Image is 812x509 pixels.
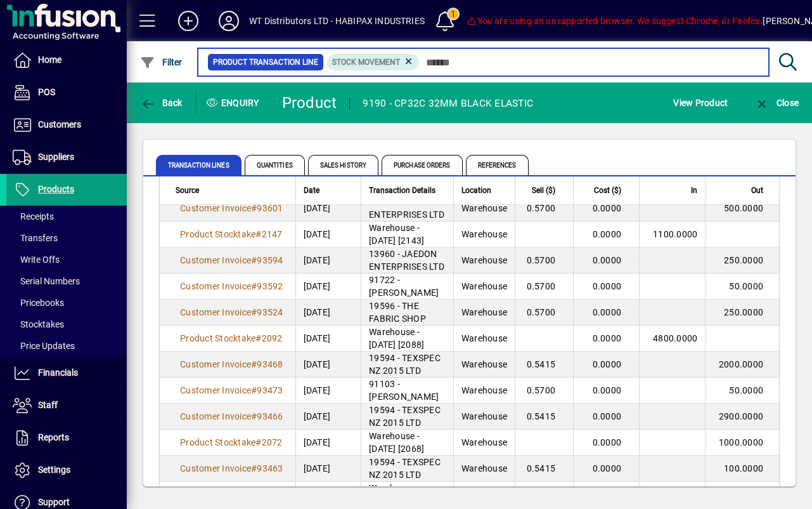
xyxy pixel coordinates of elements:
div: Cost ($) [581,183,633,197]
td: 0.5415 [515,456,573,482]
td: 0.0000 [573,430,639,456]
a: Reports [6,422,127,454]
span: # [251,255,257,265]
span: Product Stocktake [180,437,255,447]
a: Product Stocktake#2147 [176,227,287,241]
span: 50.0000 [729,385,763,395]
span: 250.0000 [724,307,763,317]
td: 0.0000 [573,221,639,248]
span: Warehouse [461,203,507,213]
span: # [255,437,261,447]
td: Warehouse - [DATE] [2143] [361,221,453,248]
td: [DATE] [295,352,361,378]
span: 2147 [262,229,283,239]
span: # [251,307,257,317]
span: Transaction Lines [156,155,242,175]
td: 0.0000 [573,195,639,221]
td: Warehouse - [DATE] [2088] [361,326,453,352]
span: Write Offs [13,255,60,265]
td: 0.0000 [573,248,639,274]
span: Price Updates [13,341,75,351]
a: Product Stocktake#2092 [176,331,287,345]
span: Customer Invoice [180,307,251,317]
span: In [691,183,697,197]
span: Suppliers [38,152,74,162]
span: # [251,281,257,291]
span: Sell ($) [532,183,555,197]
span: Out [751,183,763,197]
span: 500.0000 [724,203,763,213]
div: Date [304,183,354,197]
span: Customers [38,119,81,129]
button: Profile [209,10,249,32]
span: 100.0000 [724,463,763,473]
span: 250.0000 [724,255,763,265]
span: # [255,333,261,343]
div: Enquiry [197,93,273,113]
span: You are using an unsupported browser. We suggest Chrome, or Firefox. [466,16,763,26]
td: [DATE] [295,221,361,248]
td: [DATE] [295,248,361,274]
span: Reports [38,432,69,442]
span: 93466 [257,411,283,421]
td: 0.5700 [515,248,573,274]
span: 93592 [257,281,283,291]
span: Customer Invoice [180,281,251,291]
div: WT Distributors LTD - HABIPAX INDUSTRIES [249,11,425,31]
td: 0.5700 [515,274,573,300]
a: Pricebooks [6,292,127,314]
span: Warehouse [461,307,507,317]
span: 2900.0000 [719,411,763,421]
td: 91103 - [PERSON_NAME] [361,378,453,404]
span: Pricebooks [13,298,64,308]
span: Warehouse [461,411,507,421]
a: Product Stocktake#2072 [176,435,287,449]
td: 19594 - TEXSPEC NZ 2015 LTD [361,456,453,482]
span: Support [38,497,70,507]
button: Filter [137,51,186,74]
div: Product [282,93,337,113]
td: [DATE] [295,195,361,221]
span: Warehouse [461,255,507,265]
span: 93473 [257,385,283,395]
td: 19594 - TEXSPEC NZ 2015 LTD [361,404,453,430]
a: Customer Invoice#93592 [176,279,288,293]
a: Suppliers [6,142,127,173]
a: Customers [6,109,127,141]
td: [DATE] [295,430,361,456]
span: Filter [140,57,183,67]
td: 0.5700 [515,378,573,404]
a: Staff [6,390,127,421]
td: 0.5700 [515,195,573,221]
span: 93463 [257,463,283,473]
td: 0.0000 [573,482,639,508]
span: Customer Invoice [180,385,251,395]
span: 93468 [257,359,283,369]
span: Purchase Orders [382,155,463,175]
span: # [251,359,257,369]
a: Customer Invoice#93473 [176,383,288,397]
span: 2092 [262,333,283,343]
span: # [251,463,257,473]
td: Warehouse - [DATE] [2055] [361,482,453,508]
button: View Product [670,91,731,114]
span: Source [176,183,199,197]
span: 1000.0000 [719,437,763,447]
div: Source [176,183,288,197]
span: 4800.0000 [653,333,697,343]
span: Receipts [13,211,54,221]
span: Stock movement [332,58,400,67]
span: Customer Invoice [180,255,251,265]
span: Warehouse [461,281,507,291]
a: Customer Invoice#93524 [176,305,288,319]
td: [DATE] [295,300,361,326]
a: Financials [6,357,127,389]
td: 0.5415 [515,404,573,430]
span: Sales History [308,155,378,175]
button: Close [751,91,802,114]
span: # [251,385,257,395]
td: 0.0000 [573,378,639,404]
td: 0.5415 [515,352,573,378]
a: Customer Invoice#93601 [176,201,288,215]
span: Date [304,183,319,197]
